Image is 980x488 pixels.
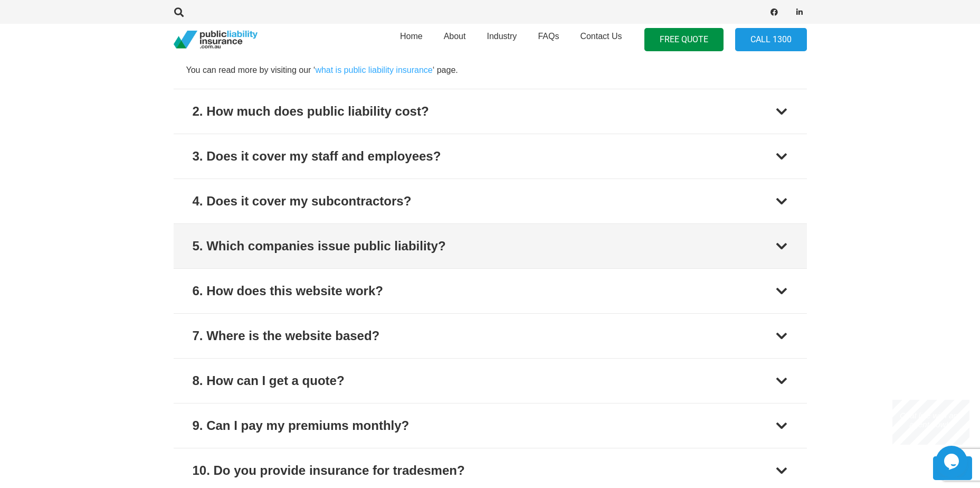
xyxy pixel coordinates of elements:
[174,224,807,268] button: 5. Which companies issue public liability?
[538,32,559,41] span: FAQs
[315,65,432,74] a: what is public liability insurance
[400,32,423,41] span: Home
[174,31,258,49] a: pli_logotransparent
[193,281,383,301] div: 6. How does this website work?
[580,32,622,41] span: Contact Us
[433,21,477,59] a: About
[174,89,807,134] button: 2. How much does public liability cost?
[933,456,972,480] a: Back to top
[444,32,466,41] span: About
[193,102,429,121] div: 2. How much does public liability cost?
[527,21,569,59] a: FAQs
[193,371,345,390] div: 8. How can I get a quote?
[174,269,807,313] button: 6. How does this website work?
[487,32,517,41] span: Industry
[936,446,969,477] iframe: chat widget
[767,5,782,20] a: Facebook
[389,21,433,59] a: Home
[174,314,807,358] button: 7. Where is the website based?
[569,21,632,59] a: Contact Us
[174,179,807,223] button: 4. Does it cover my subcontractors?
[193,326,380,345] div: 7. Where is the website based?
[792,5,807,20] a: LinkedIn
[174,134,807,179] button: 3. Does it cover my staff and employees?
[169,7,190,17] a: Search
[174,403,807,448] button: 9. Can I pay my premiums monthly?
[193,147,441,166] div: 3. Does it cover my staff and employees?
[193,192,412,211] div: 4. Does it cover my subcontractors?
[892,400,969,445] iframe: chat widget
[193,237,446,256] div: 5. Which companies issue public liability?
[193,461,465,480] div: 10. Do you provide insurance for tradesmen?
[193,416,410,435] div: 9. Can I pay my premiums monthly?
[186,64,794,76] p: You can read more by visiting our ‘ ‘ page.
[735,28,807,52] a: Call 1300
[174,359,807,403] button: 8. How can I get a quote?
[644,28,724,52] a: FREE QUOTE
[476,21,527,59] a: Industry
